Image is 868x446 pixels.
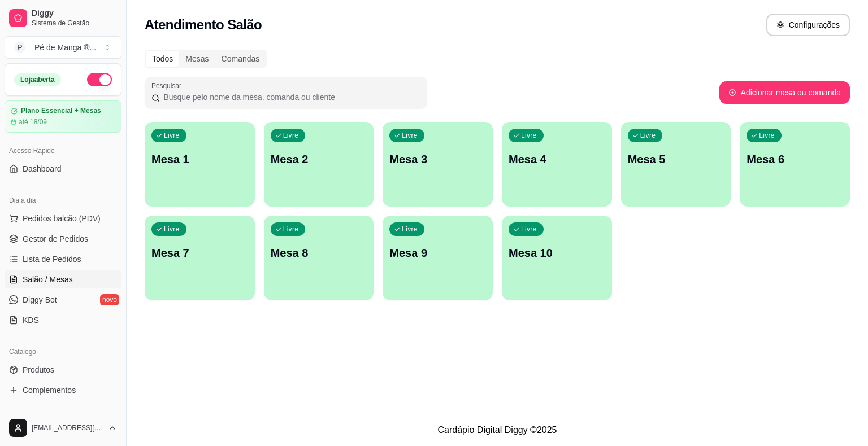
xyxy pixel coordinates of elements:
button: LivreMesa 2 [264,122,374,207]
button: Pedidos balcão (PDV) [5,209,121,228]
h2: Atendimento Salão [145,16,262,34]
span: Sistema de Gestão [32,19,117,28]
button: LivreMesa 6 [740,122,850,207]
article: Plano Essencial + Mesas [21,107,101,115]
a: Diggy Botnovo [5,291,121,309]
div: Dia a dia [5,191,121,209]
p: Livre [521,225,537,234]
p: Livre [164,225,180,234]
a: Lista de Pedidos [5,250,121,268]
button: [EMAIL_ADDRESS][DOMAIN_NAME] [5,414,121,441]
div: Catálogo [5,343,121,361]
button: LivreMesa 5 [621,122,731,207]
span: P [14,42,25,53]
p: Livre [640,131,656,140]
p: Mesa 10 [509,245,605,261]
p: Livre [521,131,537,140]
a: DiggySistema de Gestão [5,5,121,32]
p: Livre [164,131,180,140]
span: Dashboard [23,163,62,174]
label: Pesquisar [151,81,185,90]
button: Adicionar mesa ou comanda [719,81,850,104]
p: Mesa 2 [271,151,367,167]
div: Comandas [215,51,266,67]
p: Livre [283,225,299,234]
a: Plano Essencial + Mesasaté 18/09 [5,100,121,133]
a: Complementos [5,381,121,399]
div: Acesso Rápido [5,142,121,160]
span: Pedidos balcão (PDV) [23,213,101,224]
a: Dashboard [5,160,121,178]
footer: Cardápio Digital Diggy © 2025 [127,414,868,446]
button: LivreMesa 9 [383,216,493,300]
p: Livre [402,225,418,234]
span: Complementos [23,384,76,396]
span: KDS [23,314,39,326]
p: Mesa 3 [389,151,486,167]
p: Mesa 5 [628,151,724,167]
a: KDS [5,311,121,329]
div: Todos [146,51,179,67]
p: Livre [283,131,299,140]
button: LivreMesa 8 [264,216,374,300]
div: Mesas [179,51,215,67]
p: Mesa 9 [389,245,486,261]
p: Mesa 7 [151,245,248,261]
button: LivreMesa 4 [502,122,612,207]
span: Diggy Bot [23,294,57,305]
input: Pesquisar [160,91,420,103]
button: LivreMesa 7 [145,216,255,300]
p: Livre [759,131,775,140]
div: Pé de Manga ® ... [34,42,96,53]
p: Mesa 4 [509,151,605,167]
span: [EMAIL_ADDRESS][DOMAIN_NAME] [32,423,103,432]
p: Mesa 1 [151,151,248,167]
a: Gestor de Pedidos [5,230,121,248]
button: LivreMesa 1 [145,122,255,207]
span: Lista de Pedidos [23,253,81,265]
button: Select a team [5,36,121,59]
a: Salão / Mesas [5,270,121,288]
p: Mesa 6 [747,151,843,167]
span: Gestor de Pedidos [23,233,88,244]
button: LivreMesa 3 [383,122,493,207]
span: Salão / Mesas [23,274,73,285]
button: Alterar Status [87,73,112,86]
a: Produtos [5,361,121,379]
p: Livre [402,131,418,140]
p: Mesa 8 [271,245,367,261]
span: Produtos [23,364,54,375]
button: Configurações [766,14,850,36]
div: Loja aberta [14,73,61,86]
article: até 18/09 [19,117,47,126]
span: Diggy [32,8,117,19]
button: LivreMesa 10 [502,216,612,300]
